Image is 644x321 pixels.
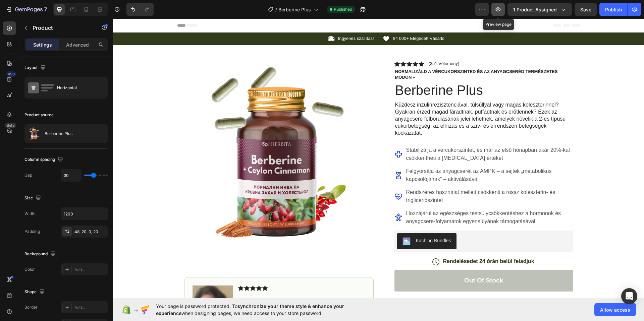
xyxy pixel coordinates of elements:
div: Layout [24,63,47,72]
p: Felgyorsítja az anyagcserét az AMPK – a sejtek „metabolikus kapcsolójának” – aktiválásával [293,148,459,165]
img: KachingBundles.png [289,218,298,227]
div: Publish [605,6,622,13]
span: 1 product assigned [513,6,557,13]
p: Stabilizálja a vércukorszintet, és már az első hónapban akár 20%-kal csökkentheti a [MEDICAL_DATA... [293,127,459,143]
div: Padding [24,229,40,235]
div: Column spacing [24,155,64,164]
input: Auto [61,169,81,181]
button: 7 [3,3,50,16]
span: / [275,6,277,13]
span: synchronize your theme style & enhance your experience [156,303,344,316]
button: Publish [599,3,628,16]
div: Undo/Redo [126,3,154,16]
div: Open Intercom Messenger [621,288,637,304]
div: Out of stock [351,258,390,266]
p: Berberine Plus [45,131,72,136]
div: Shape [24,287,46,297]
span: Berberine Plus [278,6,311,13]
p: Normalizáld a vércukorszinted és az anyagcseréd természetes módon – [282,50,460,62]
div: Add... [74,267,106,273]
div: Gap [24,172,32,178]
img: product feature img [28,127,41,140]
p: Küzdesz inzulinrezisztenciával, túlsúllyal vagy magas koleszterinnel? Gyakran érzed magad fáradtn... [282,83,460,118]
span: Published [334,6,352,12]
div: 48, 20, 0, 20 [74,229,106,235]
div: Product source [24,112,54,118]
p: Product [33,24,90,32]
div: Width [24,211,36,217]
p: Hozzájárul az egészséges testsúlycsökkentéshez a hormonok és anyagcsere-folyamatok egyensúlyának ... [293,191,459,207]
div: Add... [74,305,106,311]
iframe: Design area [113,19,644,298]
div: Color [24,266,35,272]
p: (351 Vélemény) [316,42,346,48]
div: Background [24,250,57,259]
div: 450 [6,71,16,77]
p: Rendszeres használat mellett csökkenti a rossz koleszterin- és trigliceridszintet [293,170,459,186]
button: Save [575,3,597,16]
button: Allow access [594,303,636,316]
div: Kaching Bundles [303,218,338,226]
p: Advanced [66,41,89,48]
p: Rendelésedet 24 órán belül feladjuk [330,239,421,246]
input: Auto [61,208,107,220]
button: Out of stock [281,251,460,273]
span: Allow access [600,306,630,313]
p: 7 [44,5,47,13]
div: Size [24,194,42,203]
p: Settings [33,41,52,48]
h1: Berberine Plus [281,62,460,81]
div: Border [24,304,38,310]
button: Kaching Bundles [284,214,343,231]
div: Beta [5,123,16,128]
div: Horizontal [57,80,98,95]
span: Your page is password protected. To when designing pages, we need access to your store password. [156,303,370,317]
span: Save [580,7,591,12]
button: 1 product assigned [507,3,572,16]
